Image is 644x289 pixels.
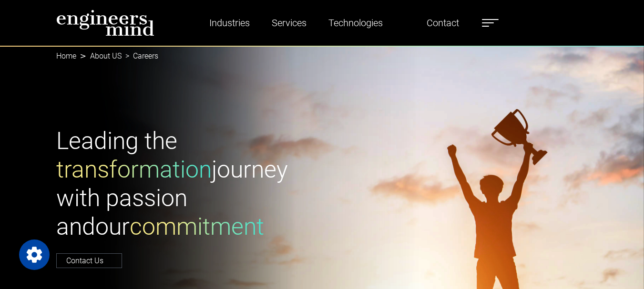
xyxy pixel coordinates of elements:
[130,213,264,240] span: commitment
[56,253,122,268] a: Contact Us
[90,51,122,60] a: About US
[56,51,76,60] a: Home
[56,10,154,36] img: logo
[56,127,317,241] h1: Leading the journey with passion and our
[122,50,158,62] li: Careers
[56,156,212,183] span: transformation
[423,12,463,34] a: Contact
[268,12,310,34] a: Services
[205,12,254,34] a: Industries
[56,46,588,67] nav: breadcrumb
[325,12,387,34] a: Technologies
